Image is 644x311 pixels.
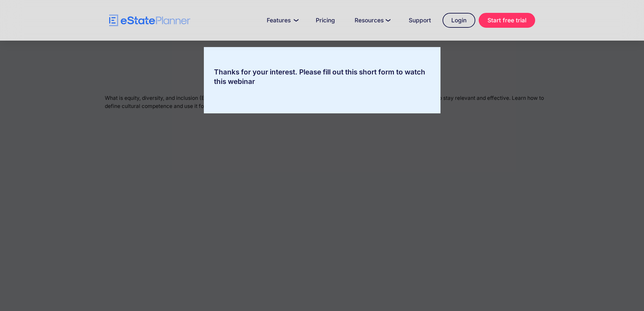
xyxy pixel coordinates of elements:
[109,15,190,26] a: home
[443,13,475,28] a: Login
[347,14,397,27] a: Resources
[401,14,439,27] a: Support
[204,67,440,86] div: Thanks for your interest. Please fill out this short form to watch this webinar
[479,13,535,28] a: Start free trial
[259,14,304,27] a: Features
[308,14,343,27] a: Pricing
